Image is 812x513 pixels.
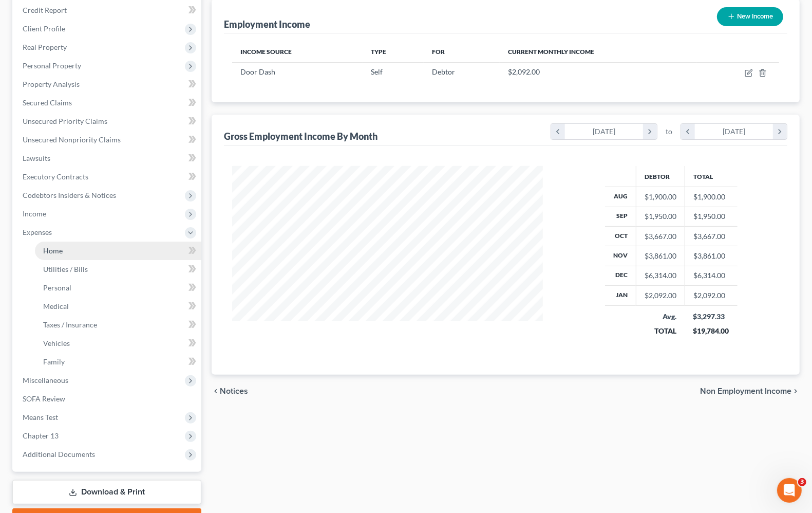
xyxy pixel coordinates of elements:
span: Medical [43,302,69,310]
button: Non Employment Income chevron_right [700,387,800,395]
i: chevron_left [212,387,220,395]
span: 3 [798,478,806,486]
span: SOFA Review [23,394,65,403]
th: Sep [605,207,636,226]
th: Total [685,166,738,187]
th: Debtor [636,166,685,187]
span: Income [23,209,46,218]
span: Notices [220,387,248,395]
div: [DATE] [565,124,644,139]
td: $1,950.00 [685,207,738,226]
span: Chapter 13 [23,431,59,440]
th: Oct [605,226,636,246]
td: $1,900.00 [685,187,738,207]
span: Additional Documents [23,450,95,459]
span: Lawsuits [23,154,50,162]
a: Lawsuits [14,149,201,168]
th: Dec [605,266,636,285]
div: $6,314.00 [645,270,676,281]
span: to [666,126,672,137]
span: Codebtors Insiders & Notices [23,191,116,199]
span: Type [371,48,386,56]
td: $6,314.00 [685,266,738,285]
span: Personal [43,283,71,292]
td: $3,667.00 [685,226,738,246]
div: $2,092.00 [645,290,676,301]
span: Vehicles [43,339,70,347]
div: [DATE] [695,124,773,139]
span: Secured Claims [23,98,72,107]
th: Jan [605,286,636,305]
div: Avg. [645,312,677,322]
button: chevron_left Notices [212,387,248,395]
span: For [432,48,445,56]
span: Utilities / Bills [43,265,88,273]
div: $3,667.00 [645,231,676,242]
span: Taxes / Insurance [43,320,97,329]
i: chevron_right [773,124,787,139]
div: $3,297.33 [693,312,729,322]
div: $1,900.00 [645,192,676,202]
a: Download & Print [12,480,201,504]
a: Unsecured Nonpriority Claims [14,131,201,149]
a: Personal [35,279,201,297]
div: Gross Employment Income By Month [224,130,377,142]
div: TOTAL [645,326,677,336]
span: Personal Property [23,61,81,70]
div: $1,950.00 [645,211,676,222]
a: Home [35,242,201,260]
span: Income Source [240,48,292,56]
a: SOFA Review [14,390,201,408]
a: Unsecured Priority Claims [14,112,201,131]
span: Credit Report [23,6,67,14]
iframe: Intercom live chat [777,478,802,503]
span: Non Employment Income [700,387,791,395]
span: Miscellaneous [23,376,68,384]
a: Credit Report [14,1,201,20]
span: Debtor [432,67,455,76]
span: Self [371,67,383,76]
td: $3,861.00 [685,246,738,266]
th: Nov [605,246,636,266]
a: Vehicles [35,334,201,353]
i: chevron_right [791,387,800,395]
span: Unsecured Priority Claims [23,117,107,125]
i: chevron_left [681,124,695,139]
button: New Income [717,7,783,26]
a: Secured Claims [14,94,201,112]
span: $2,092.00 [508,67,540,76]
i: chevron_right [643,124,657,139]
a: Taxes / Insurance [35,316,201,334]
span: Family [43,357,65,366]
td: $2,092.00 [685,286,738,305]
span: Current Monthly Income [508,48,594,56]
a: Family [35,353,201,371]
a: Medical [35,297,201,316]
span: Home [43,246,63,255]
span: Executory Contracts [23,172,88,181]
a: Property Analysis [14,75,201,94]
span: Unsecured Nonpriority Claims [23,135,121,144]
span: Door Dash [240,67,275,76]
span: Property Analysis [23,80,80,88]
i: chevron_left [551,124,565,139]
span: Means Test [23,413,58,422]
span: Client Profile [23,24,65,33]
th: Aug [605,187,636,207]
div: $19,784.00 [693,326,729,336]
div: Employment Income [224,18,310,30]
div: $3,861.00 [645,251,676,261]
a: Utilities / Bills [35,260,201,279]
span: Real Property [23,43,67,51]
span: Expenses [23,228,52,236]
a: Executory Contracts [14,168,201,186]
